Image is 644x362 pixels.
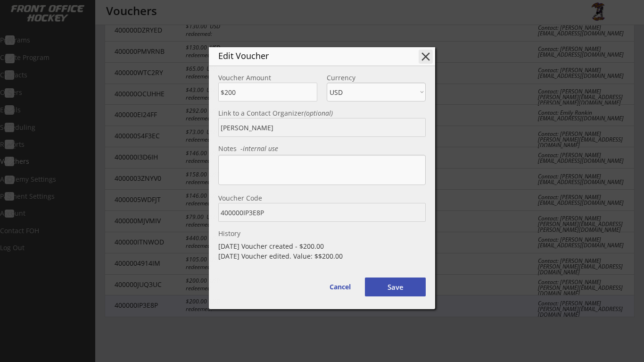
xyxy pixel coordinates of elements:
[243,144,278,153] em: internal use
[218,195,426,202] div: Voucher Code
[218,241,426,261] div: [DATE] Voucher created - $200.00 [DATE] Voucher edited. Value: $$200.00
[218,230,426,237] div: History
[218,75,317,81] div: Voucher Amount
[218,110,426,117] div: Link to a Contact Organizer
[218,145,426,152] div: Notes -
[327,75,426,81] div: Currency
[365,278,426,296] button: Save
[321,278,360,296] button: Cancel
[419,50,433,64] button: close
[304,109,333,118] em: (optional)
[218,51,404,60] div: Edit Voucher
